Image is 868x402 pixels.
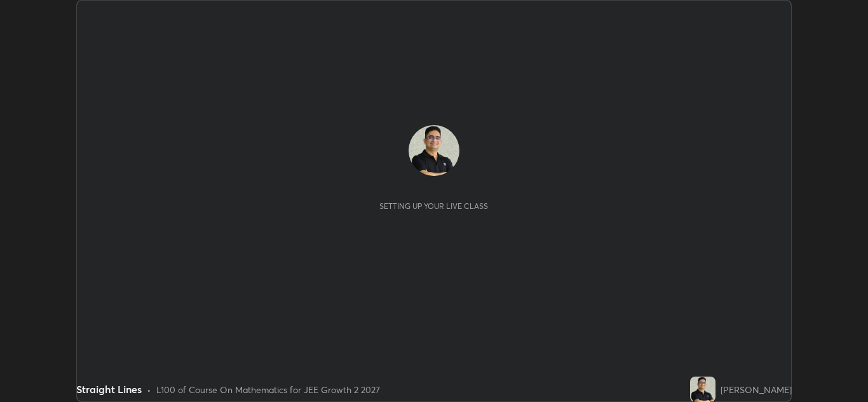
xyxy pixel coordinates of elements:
[690,377,715,402] img: 80a8f8f514494e9a843945b90b7e7503.jpg
[721,383,792,396] div: [PERSON_NAME]
[409,125,459,176] img: 80a8f8f514494e9a843945b90b7e7503.jpg
[147,383,151,396] div: •
[156,383,380,396] div: L100 of Course On Mathematics for JEE Growth 2 2027
[379,201,488,211] div: Setting up your live class
[76,382,142,397] div: Straight Lines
